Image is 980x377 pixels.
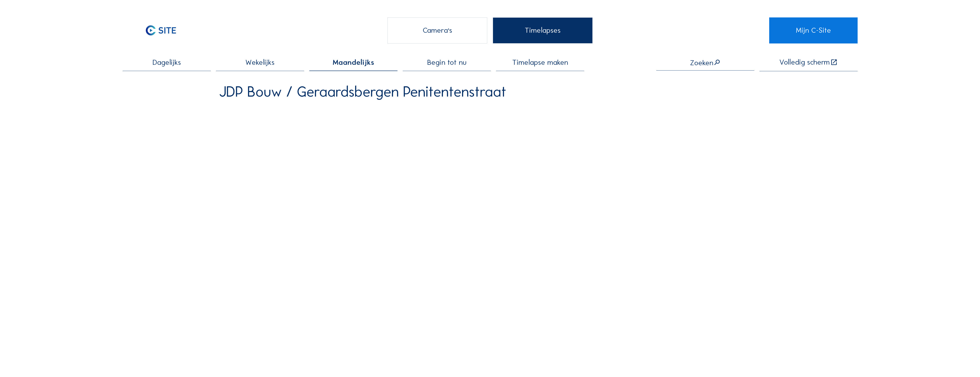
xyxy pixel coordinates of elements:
a: Mijn C-Site [769,17,857,43]
span: Dagelijks [153,59,181,66]
span: Maandelijks [333,59,374,66]
img: C-SITE Logo [123,17,200,43]
div: Camera's [387,17,487,43]
span: Wekelijks [245,59,274,66]
span: Timelapse maken [512,59,568,66]
span: Begin tot nu [427,59,467,66]
div: Timelapses [493,17,593,43]
div: Volledig scherm [779,59,830,66]
video: Your browser does not support the video tag. [219,106,761,377]
div: Zoeken [690,59,721,66]
a: C-SITE Logo [123,17,211,43]
div: JDP Bouw / Geraardsbergen Penitentenstraat [219,84,506,99]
